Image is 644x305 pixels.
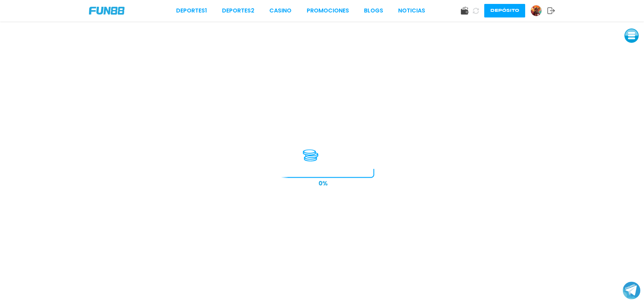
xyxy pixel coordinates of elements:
[484,4,525,17] button: Depósito
[269,6,291,15] a: CASINO
[222,6,254,15] a: Deportes2
[307,6,349,15] a: Promociones
[530,5,547,16] a: Avatar
[398,6,425,15] a: NOTICIAS
[623,281,640,300] button: Join telegram channel
[176,6,207,15] a: Deportes1
[364,6,383,15] a: BLOGS
[531,5,542,16] img: Avatar
[89,7,125,15] img: Company Logo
